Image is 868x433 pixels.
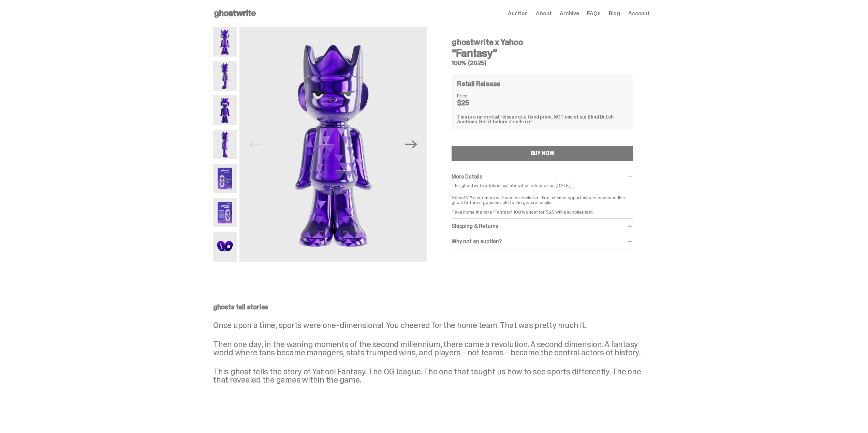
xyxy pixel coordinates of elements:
img: Yahoo-HG---2.png [213,61,237,91]
a: Archive [560,11,579,16]
p: This ghostwrite x Yahoo! collaboration releases on [DATE]. [452,183,633,188]
p: Then one day, in the waning moments of the second millennium, there came a revolution. A second d... [213,340,650,357]
img: Yahoo-HG---6.png [213,198,237,227]
div: Shipping & Returns [452,223,633,230]
div: This is a rare retail release at a fixed price, NOT one of our Blind Dutch Auctions. [457,114,628,124]
span: More Details [452,173,482,180]
button: BUY NOW [452,146,633,161]
img: Yahoo-HG---5.png [213,164,237,193]
div: BUY NOW [531,151,555,156]
img: Yahoo-HG---3.png [213,95,237,125]
a: Blog [609,11,620,16]
h4: ghostwrite x Yahoo [452,38,633,46]
h4: Retail Release [457,80,500,87]
img: Yahoo-HG---4.png [213,130,237,159]
h3: “Fantasy” [452,48,633,59]
button: Next [404,137,419,152]
a: About [536,11,551,16]
img: Yahoo-HG---7.png [213,232,237,261]
a: Auction [508,11,528,16]
div: Why not an auction? [452,238,633,245]
p: Yahoo! VIP customers will have an exclusive, first-chance opportunity to purchase this ghost befo... [452,190,633,214]
p: ghosts tell stories [213,304,650,310]
a: Account [628,11,650,16]
dt: Price [457,93,491,98]
a: FAQs [587,11,600,16]
p: This ghost tells the story of Yahoo! Fantasy. The OG league. The one that taught us how to see sp... [213,368,650,384]
img: Yahoo-HG---1.png [239,27,427,262]
h5: 100% (2025) [452,60,633,66]
p: Once upon a time, sports were one-dimensional. You cheered for the home team. That was pretty muc... [213,321,650,329]
img: Yahoo-HG---1.png [213,27,237,57]
span: Get it before it sells out. [479,119,534,125]
dd: $25 [457,99,491,106]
